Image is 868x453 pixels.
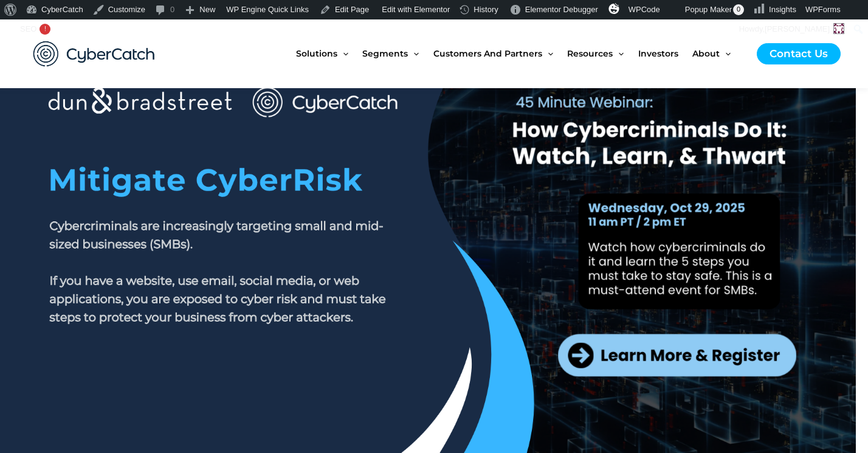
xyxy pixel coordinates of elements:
[40,24,50,35] div: !
[765,24,830,33] span: [PERSON_NAME]
[20,24,36,33] span: SEO
[733,4,744,15] span: 0
[735,19,849,39] a: Howdy,
[382,5,450,14] span: Edit with Elementor
[608,3,619,14] img: svg+xml;base64,PHN2ZyB4bWxucz0iaHR0cDovL3d3dy53My5vcmcvMjAwMC9zdmciIHZpZXdCb3g9IjAgMCAzMiAzMiI+PG...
